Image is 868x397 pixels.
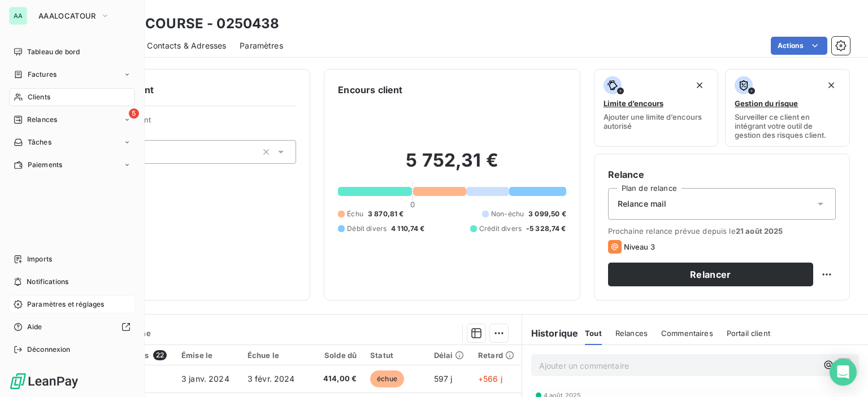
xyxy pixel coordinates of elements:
h6: Encours client [338,83,402,97]
input: Ajouter une valeur [144,147,153,157]
span: Limite d’encours [604,99,663,108]
span: Propriétés Client [91,115,296,131]
a: Factures [9,66,135,84]
div: Retard [478,351,515,360]
a: Aide [9,318,135,336]
span: Relance mail [618,198,667,210]
span: Tout [585,329,602,338]
span: +566 j [478,374,502,383]
span: 3 870,81 € [368,209,404,219]
span: Débit divers [347,224,387,234]
button: Actions [771,37,827,55]
span: Portail client [727,329,770,338]
span: Notifications [27,277,68,287]
span: Déconnexion [27,344,71,355]
a: Tableau de bord [9,43,135,61]
span: 21 août 2025 [736,226,783,235]
span: Factures [28,69,57,80]
span: Surveiller ce client en intégrant votre outil de gestion des risques client. [735,112,840,139]
h3: FIDELI COURSE - 0250438 [99,14,279,34]
span: Commentaires [661,329,713,338]
span: 0 [410,200,415,209]
a: Paramètres et réglages [9,295,135,313]
a: 5Relances [9,111,135,129]
button: Gestion du risqueSurveiller ce client en intégrant votre outil de gestion des risques client. [725,69,850,147]
img: Logo LeanPay [9,372,79,390]
span: Paramètres et réglages [27,299,104,309]
span: Ajouter une limite d’encours autorisé [604,112,709,130]
div: Statut [370,351,420,360]
div: Solde dû [314,351,357,360]
div: Émise le [181,351,234,360]
span: Échu [347,209,363,219]
span: Paiements [28,160,62,170]
a: Tâches [9,133,135,151]
a: Imports [9,250,135,268]
span: 3 099,50 € [528,209,566,219]
span: 5 [129,108,139,119]
a: Clients [9,88,135,106]
span: Imports [27,254,52,264]
span: Non-échu [491,209,524,219]
h6: Historique [522,326,579,340]
span: 4 110,74 € [391,224,425,234]
button: Limite d’encoursAjouter une limite d’encours autorisé [594,69,719,147]
span: Contacts & Adresses [147,40,226,51]
span: Gestion du risque [735,99,798,108]
span: Niveau 3 [624,242,655,251]
span: Crédit divers [479,224,522,234]
div: AA [9,7,27,25]
h2: 5 752,31 € [338,149,566,183]
span: 3 févr. 2024 [248,374,295,383]
div: Échue le [248,351,300,360]
span: Tâches [28,137,51,147]
span: -5 328,74 € [526,224,566,234]
span: Prochaine relance prévue depuis le [608,226,836,235]
button: Relancer [608,263,813,286]
h6: Relance [608,168,836,181]
span: AAALOCATOUR [38,11,96,20]
span: Paramètres [240,40,283,51]
span: échue [370,370,404,387]
span: 597 j [434,374,453,383]
span: 3 janv. 2024 [181,374,229,383]
span: Clients [28,92,50,102]
span: 22 [153,350,167,360]
span: 414,00 € [314,373,357,385]
div: Open Intercom Messenger [830,359,857,386]
span: Relances [615,329,648,338]
span: Relances [27,115,57,125]
a: Paiements [9,156,135,174]
span: Aide [27,322,42,332]
span: Tableau de bord [27,47,80,57]
div: Délai [434,351,465,360]
h6: Informations client [68,83,296,97]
